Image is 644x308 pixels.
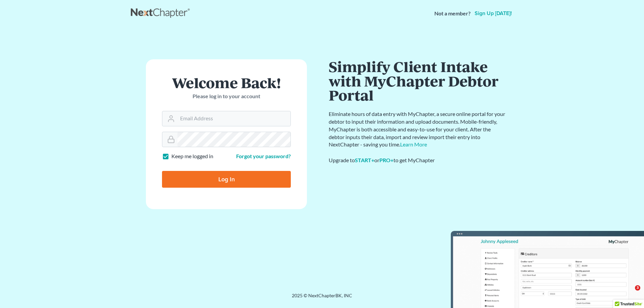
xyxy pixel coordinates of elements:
[329,110,506,148] p: Eliminate hours of data entry with MyChapter, a secure online portal for your debtor to input the...
[236,153,291,159] a: Forgot your password?
[355,157,374,163] a: START+
[329,59,506,102] h1: Simplify Client Intake with MyChapter Debtor Portal
[177,111,290,126] input: Email Address
[162,75,291,90] h1: Welcome Back!
[379,157,393,163] a: PRO+
[131,292,513,304] div: 2025 © NextChapterBK, INC
[434,10,471,17] strong: Not a member?
[162,93,291,100] p: Please log in to your account
[329,157,506,164] div: Upgrade to or to get MyChapter
[162,171,291,188] input: Log In
[621,285,637,301] iframe: Intercom live chat
[635,285,640,291] span: 3
[171,152,213,160] label: Keep me logged in
[400,141,427,147] a: Learn More
[473,11,513,16] a: Sign up [DATE]!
